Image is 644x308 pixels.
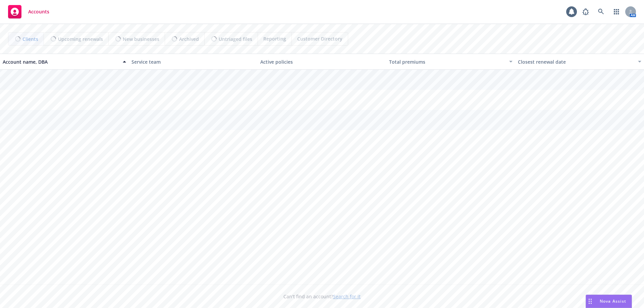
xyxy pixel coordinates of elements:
[179,36,199,43] span: Archived
[515,54,644,70] button: Closest renewal date
[260,58,384,65] div: Active policies
[600,298,626,304] span: Nova Assist
[5,2,52,21] a: Accounts
[586,295,632,308] button: Nova Assist
[297,35,342,42] span: Customer Directory
[22,36,38,43] span: Clients
[123,36,159,43] span: New businesses
[586,295,594,308] div: Drag to move
[263,35,286,42] span: Reporting
[3,58,119,65] div: Account name, DBA
[518,58,634,65] div: Closest renewal date
[386,54,515,70] button: Total premiums
[131,58,255,65] div: Service team
[333,293,361,300] a: Search for it
[579,5,592,18] a: Report a Bug
[129,54,258,70] button: Service team
[58,36,103,43] span: Upcoming renewals
[28,9,49,14] span: Accounts
[283,293,361,300] span: Can't find an account?
[258,54,386,70] button: Active policies
[389,58,505,65] div: Total premiums
[219,36,252,43] span: Untriaged files
[610,5,623,18] a: Switch app
[594,5,608,18] a: Search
